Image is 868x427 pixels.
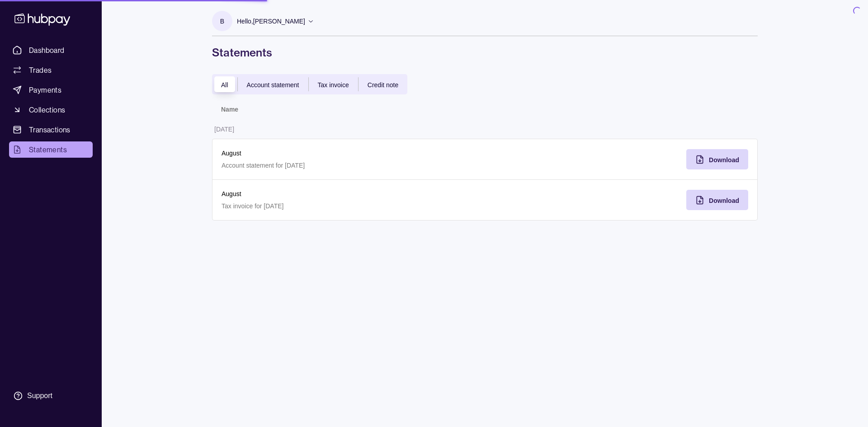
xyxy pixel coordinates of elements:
[9,102,93,118] a: Collections
[222,189,476,199] p: August
[222,148,476,158] p: August
[318,81,349,89] span: Tax invoice
[221,106,238,113] p: Name
[27,391,52,401] div: Support
[686,190,748,210] button: Download
[368,81,398,89] span: Credit note
[9,122,93,138] a: Transactions
[222,160,476,170] p: Account statement for [DATE]
[709,156,739,164] span: Download
[212,74,407,94] div: documentTypes
[222,201,476,211] p: Tax invoice for [DATE]
[247,81,299,89] span: Account statement
[29,45,65,56] span: Dashboard
[686,149,748,169] button: Download
[212,45,758,60] h1: Statements
[237,16,305,26] p: Hello, [PERSON_NAME]
[29,144,67,155] span: Statements
[9,62,93,78] a: Trades
[29,104,65,115] span: Collections
[214,126,234,133] p: [DATE]
[220,16,224,26] p: B
[709,197,739,204] span: Download
[9,82,93,98] a: Payments
[29,124,71,135] span: Transactions
[29,65,52,75] span: Trades
[9,141,93,158] a: Statements
[9,386,93,405] a: Support
[29,84,61,95] span: Payments
[9,42,93,58] a: Dashboard
[221,81,228,89] span: All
